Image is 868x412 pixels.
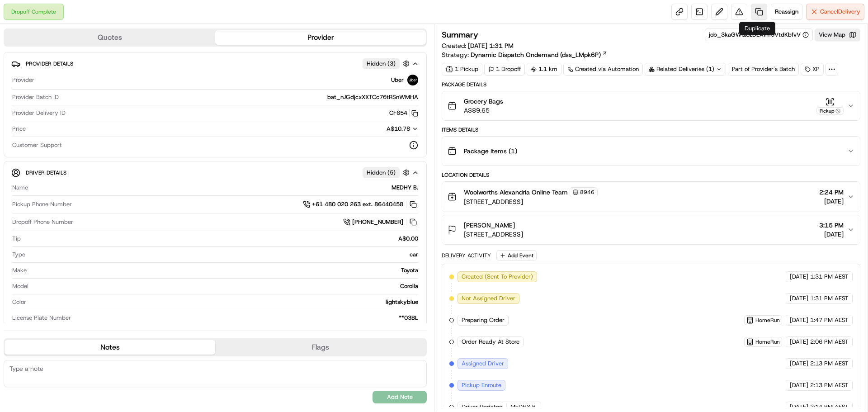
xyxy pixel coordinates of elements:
[771,4,802,20] button: Reassign
[816,97,844,115] button: Pickup
[464,230,523,239] span: [STREET_ADDRESS]
[810,316,849,324] span: 1:47 PM AEST
[755,338,780,346] span: HomeRun
[442,63,482,76] div: 1 Pickup
[527,63,561,76] div: 1.1 km
[442,137,860,166] button: Package Items (1)
[471,50,601,59] span: Dynamic Dispatch Ondemand (dss_LMpk6P)
[462,338,519,346] span: Order Ready At Store
[806,4,864,20] button: CancelDelivery
[73,128,149,144] a: 💻API Documentation
[580,189,594,196] span: 8946
[810,403,849,411] span: 2:14 PM AEST
[12,93,59,101] span: Provider Batch ID
[790,403,808,411] span: [DATE]
[442,126,860,133] div: Items Details
[11,165,419,180] button: Driver DetailsHidden (5)
[18,131,69,140] span: Knowledge Base
[363,58,412,69] button: Hidden (3)
[12,76,34,84] span: Provider
[815,28,860,41] button: View Map
[5,340,215,355] button: Notes
[12,125,26,133] span: Price
[343,217,418,227] a: [PHONE_NUMBER]
[31,95,114,103] div: We're available if you need us!
[154,89,165,100] button: Start new chat
[810,273,849,281] span: 1:31 PM AEST
[5,128,73,144] a: 📗Knowledge Base
[739,22,775,35] div: Duplicate
[464,197,598,206] span: [STREET_ADDRESS]
[26,169,66,176] span: Driver Details
[462,381,501,389] span: Pickup Enroute
[327,93,418,101] span: bat_nJGdjcxXXTCc76tRSnWMHA
[790,360,808,368] span: [DATE]
[442,215,860,244] button: [PERSON_NAME][STREET_ADDRESS]3:15 PM[DATE]
[85,131,145,140] span: API Documentation
[790,273,808,281] span: [DATE]
[367,60,396,68] span: Hidden ( 3 )
[442,50,608,59] div: Strategy:
[363,167,412,178] button: Hidden (5)
[9,132,16,139] div: 📗
[30,266,418,275] div: Toyota
[709,31,809,39] button: job_3kaGWQ8zDLAfm9VtdKbfvV
[9,36,165,51] p: Welcome 👋
[11,56,419,71] button: Provider DetailsHidden (3)
[442,171,860,179] div: Location Details
[790,294,808,303] span: [DATE]
[12,141,62,149] span: Customer Support
[790,381,808,389] span: [DATE]
[12,314,71,322] span: License Plate Number
[26,60,73,67] span: Provider Details
[30,298,418,306] div: lightskyblue
[76,132,84,139] div: 💻
[12,109,66,117] span: Provider Delivery ID
[352,218,403,226] span: [PHONE_NUMBER]
[391,76,404,84] span: Uber
[442,41,514,50] span: Created:
[367,169,396,177] span: Hidden ( 5 )
[303,199,418,209] a: +61 480 020 263 ext. 86440458
[12,298,26,306] span: Color
[816,107,844,115] div: Pickup
[9,9,27,27] img: Nash
[90,153,109,160] span: Pylon
[12,251,25,259] span: Type
[790,338,808,346] span: [DATE]
[484,63,525,76] div: 1 Dropoff
[32,184,418,192] div: MEDHY B.
[32,282,418,290] div: Corolla
[464,97,503,106] span: Grocery Bags
[24,235,418,243] div: A$0.00
[9,86,25,103] img: 1736555255976-a54dd68f-1ca7-489b-9aae-adbdc363a1c4
[442,31,478,39] h3: Summary
[442,81,860,88] div: Package Details
[5,30,215,45] button: Quotes
[462,273,533,281] span: Created (Sent To Provider)
[462,316,505,324] span: Preparing Order
[468,42,514,50] span: [DATE] 1:31 PM
[442,182,860,212] button: Woolworths Alexandria Online Team8946[STREET_ADDRESS]2:24 PM[DATE]
[563,63,643,76] div: Created via Automation
[12,184,28,192] span: Name
[790,316,808,324] span: [DATE]
[819,188,844,197] span: 2:24 PM
[775,8,798,16] span: Reassign
[12,266,27,275] span: Make
[462,403,503,411] span: Driver Updated
[442,91,860,120] button: Grocery BagsA$89.65Pickup
[31,86,148,95] div: Start new chat
[464,106,503,115] span: A$89.65
[464,221,515,230] span: [PERSON_NAME]
[462,294,515,303] span: Not Assigned Driver
[339,125,418,133] button: A$10.78
[810,338,849,346] span: 2:06 PM AEST
[810,294,849,303] span: 1:31 PM AEST
[29,251,418,259] div: car
[12,235,21,243] span: Tip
